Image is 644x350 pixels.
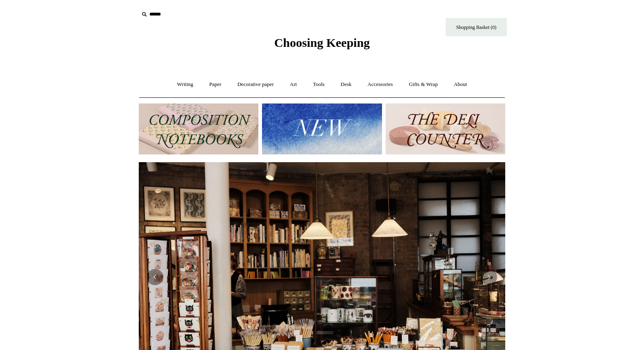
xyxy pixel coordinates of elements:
a: About [446,74,475,95]
button: Next [481,269,497,285]
img: New.jpg__PID:f73bdf93-380a-4a35-bcfe-7823039498e1 [262,103,382,154]
img: The Deli Counter [386,103,505,154]
a: Tools [306,74,332,95]
a: Desk [333,74,359,95]
a: Decorative paper [230,74,281,95]
span: Choosing Keeping [274,36,370,49]
a: Gifts & Wrap [402,74,445,95]
a: Shopping Basket (0) [446,18,507,36]
a: Art [282,74,304,95]
a: Paper [202,74,229,95]
a: Accessories [360,74,400,95]
a: Writing [170,74,201,95]
button: Previous [147,269,163,285]
a: Choosing Keeping [274,42,370,48]
img: 202302 Composition ledgers.jpg__PID:69722ee6-fa44-49dd-a067-31375e5d54ec [139,103,258,154]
